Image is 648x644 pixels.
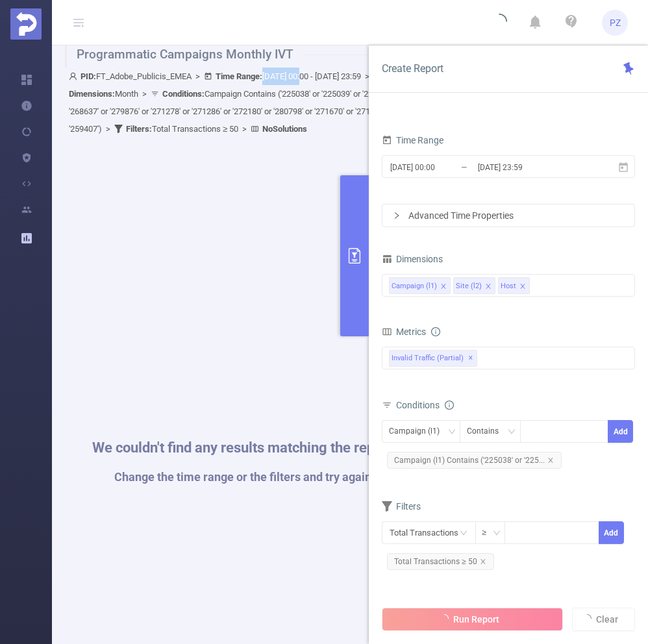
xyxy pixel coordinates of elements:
i: icon: right [393,212,401,219]
span: Total Transactions ≥ 50 [387,553,494,570]
span: > [361,71,373,81]
span: Time Range [382,135,443,145]
div: icon: rightAdvanced Time Properties [382,204,634,227]
i: icon: info-circle [431,327,440,336]
i: icon: close [485,283,492,291]
span: Conditions [396,400,454,410]
i: icon: close [480,558,486,565]
div: Site (l2) [456,278,482,295]
input: End date [477,158,582,176]
b: Conditions : [162,89,205,99]
div: Contains [467,421,508,442]
i: icon: close [547,457,554,464]
i: icon: down [448,428,456,437]
span: > [138,89,151,99]
button: Add [598,521,623,544]
button: Add [608,420,633,443]
span: Filters [382,501,421,512]
li: Site (l2) [453,277,495,294]
li: Host [498,277,530,294]
b: Time Range: [216,71,262,81]
img: Protected Media [10,8,42,40]
div: ≥ [482,522,495,543]
span: > [102,124,114,134]
span: Campaign Contains ('225038' or '225039' or '225040' or '251912' or '277786' or '280796' or '26026... [69,89,606,134]
div: Campaign (l1) [389,421,449,442]
i: icon: down [508,428,516,437]
h1: Change the time range or the filters and try again [92,471,393,483]
i: icon: close [519,283,526,291]
i: icon: close [440,283,447,291]
span: PZ [610,10,621,36]
span: FT_Adobe_Publicis_EMEA [DATE] 00:00 - [DATE] 23:59 +00:00 [69,71,606,134]
div: Campaign (l1) [392,278,437,295]
b: Filters : [126,124,152,134]
span: > [192,71,204,81]
h1: Programmatic Campaigns Monthly IVT [65,42,553,68]
h1: We couldn't find any results matching the report [92,441,393,455]
i: icon: loading [492,14,507,32]
div: Host [501,278,516,295]
span: Invalid Traffic (partial) [389,350,477,367]
li: Campaign (l1) [389,277,451,294]
input: Start date [389,158,494,176]
span: Campaign (l1) Contains ('225038' or '225... [387,452,562,469]
span: Total Transactions ≥ 50 [126,124,238,134]
i: icon: down [493,529,501,538]
span: > [238,124,251,134]
b: PID: [81,71,96,81]
b: No Solutions [262,124,307,134]
span: ✕ [468,351,473,366]
span: Create Report [382,62,443,75]
i: icon: info-circle [445,401,454,410]
span: Dimensions [382,254,443,264]
span: Metrics [382,327,426,337]
i: icon: user [69,72,81,80]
